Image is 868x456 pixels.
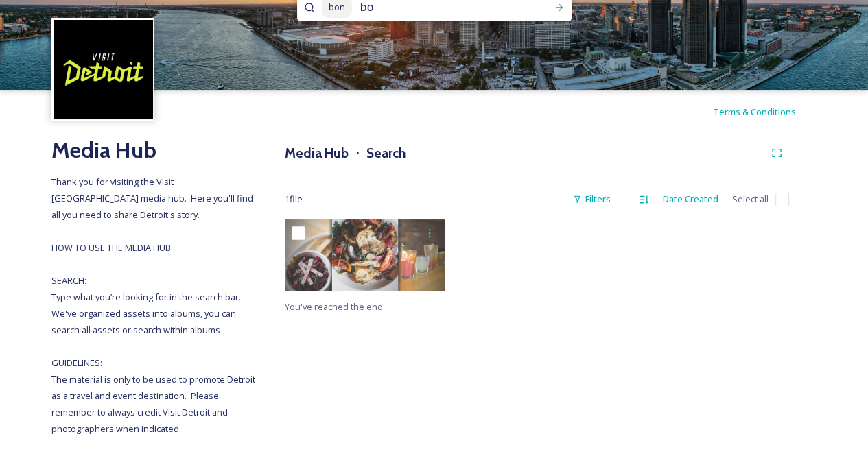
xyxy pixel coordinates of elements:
span: Terms & Conditions [713,106,796,118]
a: Terms & Conditions [713,104,817,120]
img: Bobcat-Bonnies-food-cocktails-main-1300x582.jpg20180228-4-mfykrn.jpg [285,219,445,291]
h3: Search [366,143,406,163]
div: Filters [566,186,618,213]
h3: Media Hub [285,143,349,163]
img: VISIT%20DETROIT%20LOGO%20-%20BLACK%20BACKGROUND.png [54,20,153,119]
span: Select all [732,193,769,206]
span: You've reached the end [285,300,383,313]
div: Date Created [656,186,725,213]
h2: Media Hub [51,134,257,167]
span: 1 file [285,193,303,206]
